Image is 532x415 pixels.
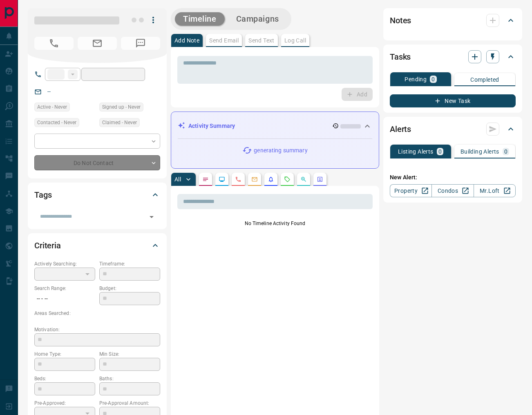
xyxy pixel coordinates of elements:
svg: Agent Actions [317,176,323,183]
p: Listing Alerts [398,149,434,154]
div: Tasks [390,47,516,67]
p: Pre-Approval Amount: [99,399,160,407]
span: Active - Never [37,103,67,111]
h2: Alerts [390,123,411,136]
p: Motivation: [34,326,160,333]
span: No Number [121,37,160,50]
svg: Requests [284,176,291,183]
p: generating summary [254,146,307,155]
p: Building Alerts [460,149,499,154]
svg: Calls [235,176,241,183]
p: Search Range: [34,285,95,292]
a: Mr.Loft [474,184,516,197]
p: -- - -- [34,292,95,306]
span: Signed up - Never [102,103,141,111]
h2: Notes [390,14,411,27]
span: Contacted - Never [37,118,76,127]
p: New Alert: [390,173,516,182]
p: No Timeline Activity Found [177,220,373,227]
p: 0 [431,76,435,82]
div: Criteria [34,236,160,255]
a: -- [47,88,51,95]
p: Activity Summary [188,122,235,130]
p: All [174,176,181,182]
div: Alerts [390,119,516,139]
h2: Tags [34,188,51,201]
button: Open [146,211,157,223]
p: Completed [470,77,499,83]
button: New Task [390,94,516,107]
h2: Tasks [390,50,411,63]
p: Budget: [99,285,160,292]
h2: Criteria [34,239,61,252]
div: Do Not Contact [34,155,160,170]
p: Min Size: [99,350,160,358]
div: Notes [390,11,516,30]
p: Pending [405,76,427,82]
button: Timeline [175,12,225,26]
span: Claimed - Never [102,118,137,127]
p: Home Type: [34,350,95,358]
p: Actively Searching: [34,260,95,268]
svg: Lead Browsing Activity [219,176,225,183]
svg: Notes [202,176,209,183]
svg: Opportunities [300,176,307,183]
div: Tags [34,185,160,205]
svg: Emails [251,176,258,183]
p: Timeframe: [99,260,160,268]
p: Areas Searched: [34,310,160,317]
p: Add Note [174,38,199,43]
svg: Listing Alerts [268,176,274,183]
a: Condos [431,184,474,197]
p: Pre-Approved: [34,399,95,407]
a: Property [390,184,432,197]
button: Campaigns [228,12,287,26]
p: 0 [438,149,442,154]
span: No Number [34,37,74,50]
div: Activity Summary [178,118,372,134]
p: Baths: [99,375,160,382]
p: Beds: [34,375,95,382]
p: 0 [504,149,507,154]
span: No Email [78,37,117,50]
